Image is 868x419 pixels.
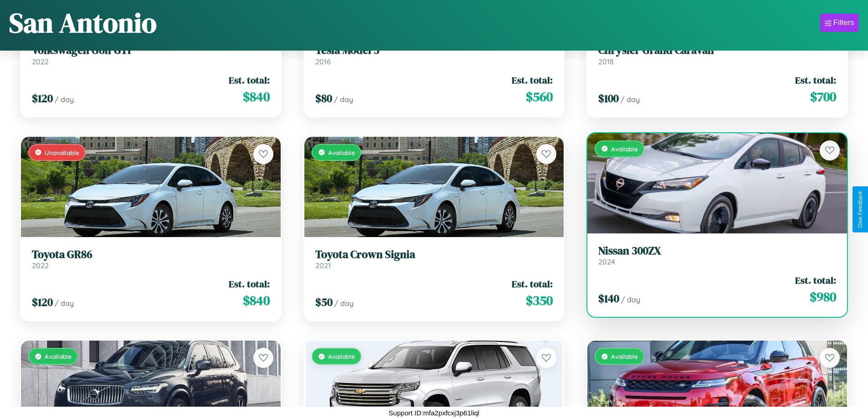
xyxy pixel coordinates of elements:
[32,91,53,106] span: $ 120
[820,14,859,32] button: Filters
[32,261,49,270] span: 2022
[315,248,553,261] h3: Toyota Crown Signia
[857,191,863,228] div: Give Feedback
[795,73,836,87] span: Est. total:
[598,244,836,267] a: Nissan 300ZX2024
[243,88,270,106] span: $ 840
[45,352,72,360] span: Available
[32,44,270,66] a: Volkswagen Golf GTI2022
[32,248,270,261] h3: Toyota GR86
[795,274,836,287] span: Est. total:
[621,295,640,304] span: / day
[315,248,553,270] a: Toyota Crown Signia2021
[315,91,332,106] span: $ 80
[621,95,640,104] span: / day
[526,291,553,310] span: $ 350
[32,295,53,310] span: $ 120
[9,4,157,41] h1: San Antonio
[229,73,270,87] span: Est. total:
[315,295,333,310] span: $ 50
[598,57,614,66] span: 2018
[45,149,79,156] span: Unavailable
[611,145,638,153] span: Available
[810,88,836,106] span: $ 700
[315,44,553,57] h3: Tesla Model 3
[55,95,74,104] span: / day
[32,44,270,57] h3: Volkswagen Golf GTI
[598,44,836,57] h3: Chrysler Grand Caravan
[32,248,270,270] a: Toyota GR862022
[598,44,836,66] a: Chrysler Grand Caravan2018
[334,95,353,104] span: / day
[526,88,553,106] span: $ 560
[328,352,355,360] span: Available
[328,149,355,156] span: Available
[810,288,836,306] span: $ 980
[598,291,619,306] span: $ 140
[243,291,270,310] span: $ 840
[598,91,619,106] span: $ 100
[55,299,74,308] span: / day
[598,244,836,258] h3: Nissan 300ZX
[611,352,638,360] span: Available
[32,57,49,66] span: 2022
[598,257,615,266] span: 2024
[512,73,553,87] span: Est. total:
[833,18,854,27] div: Filters
[315,44,553,66] a: Tesla Model 32016
[229,277,270,290] span: Est. total:
[315,261,331,270] span: 2021
[389,407,479,419] p: Support ID: mfa2pxfcxj3p61liql
[512,277,553,290] span: Est. total:
[334,299,354,308] span: / day
[315,57,331,66] span: 2016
